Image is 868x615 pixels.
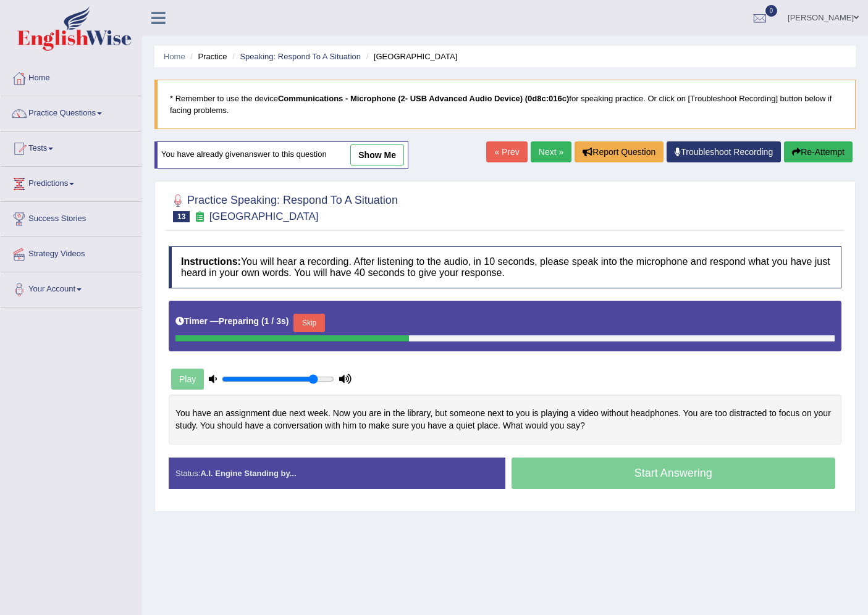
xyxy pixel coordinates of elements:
[169,191,398,222] h2: Practice Speaking: Respond To A Situation
[531,141,571,162] a: Next »
[193,211,206,223] small: Exam occurring question
[350,144,404,165] a: show me
[784,141,853,162] button: Re-Attempt
[286,316,289,326] b: )
[261,316,264,326] b: (
[219,316,259,326] b: Preparing
[154,141,408,169] div: You have already given answer to this question
[164,52,185,61] a: Home
[169,246,841,288] h4: You will hear a recording. After listening to the audio, in 10 seconds, please speak into the mic...
[486,141,527,162] a: « Prev
[154,80,856,129] blockquote: * Remember to use the device for speaking practice. Or click on [Troubleshoot Recording] button b...
[1,272,141,303] a: Your Account
[765,5,778,17] span: 0
[181,256,241,267] b: Instructions:
[200,469,296,478] strong: A.I. Engine Standing by...
[1,237,141,268] a: Strategy Videos
[187,51,227,62] li: Practice
[667,141,781,162] a: Troubleshoot Recording
[175,317,289,326] h5: Timer —
[1,96,141,127] a: Practice Questions
[278,94,569,103] b: Communications - Microphone (2- USB Advanced Audio Device) (0d8c:016c)
[1,132,141,162] a: Tests
[264,316,286,326] b: 1 / 3s
[1,167,141,198] a: Predictions
[169,458,505,489] div: Status:
[209,211,319,222] small: [GEOGRAPHIC_DATA]
[240,52,361,61] a: Speaking: Respond To A Situation
[169,395,841,445] div: You have an assignment due next week. Now you are in the library, but someone next to you is play...
[575,141,664,162] button: Report Question
[1,202,141,233] a: Success Stories
[363,51,458,62] li: [GEOGRAPHIC_DATA]
[1,61,141,92] a: Home
[293,314,324,332] button: Skip
[173,211,190,222] span: 13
